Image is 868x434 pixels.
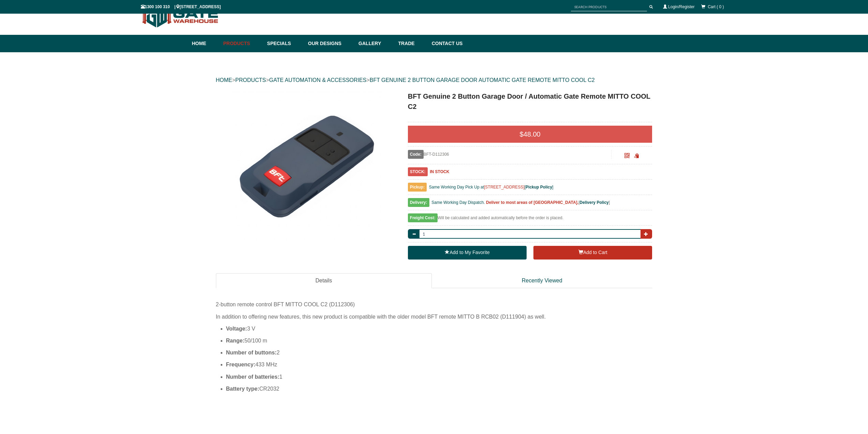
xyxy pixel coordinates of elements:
div: BFT-D112306 [408,150,612,159]
span: Same Working Day Pick Up at [ ] [429,185,554,190]
a: Gallery [355,35,395,52]
li: 3 V [226,323,652,335]
span: STOCK: [408,167,428,176]
span: Number of buttons: [226,350,277,355]
a: BFT GENUINE 2 BUTTON GARAGE DOOR AUTOMATIC GATE REMOTE MITTO COOL C2 [370,77,595,83]
a: Login/Register [668,4,694,9]
span: Delivery: [408,198,429,207]
span: Click to copy the URL [634,153,639,158]
span: Cart ( 0 ) [708,4,724,9]
a: BFT Genuine 2 Button Garage Door / Automatic Gate Remote MITTO COOL C2 - - Gate Warehouse [217,91,397,241]
a: HOME [216,77,232,83]
span: Battery type: [226,386,260,392]
span: Same Working Day Dispatch. [431,200,485,205]
button: Add to Cart [533,246,652,260]
input: SEARCH PRODUCTS [571,3,647,11]
div: > > > [216,69,652,91]
a: Products [220,35,264,52]
a: Specials [264,35,305,52]
a: PRODUCTS [235,77,266,83]
li: 433 MHz [226,359,652,370]
span: Range: [226,338,245,344]
div: [ ] [408,198,652,210]
iframe: LiveChat chat widget [732,251,868,410]
b: Deliver to most areas of [GEOGRAPHIC_DATA]. [486,200,578,205]
li: 1 [226,371,652,383]
span: Freight Cost: [408,213,438,222]
div: Will be calculated and added automatically before the order is placed. [408,214,652,226]
a: Contact Us [428,35,463,52]
li: 50/100 m [226,335,652,347]
span: 48.00 [524,130,541,138]
span: Number of batteries: [226,374,279,380]
span: Pickup: [408,183,427,192]
span: 1300 100 310 | [STREET_ADDRESS] [141,4,221,9]
span: Voltage: [226,326,247,332]
a: Our Designs [305,35,355,52]
div: 2-button remote control BFT MITTO COOL C2 (D112306) [216,298,652,310]
a: Pickup Policy [526,185,552,190]
li: CR2032 [226,383,652,395]
a: Trade [395,35,428,52]
div: In addition to offering new features, this new product is compatible with the older model BFT rem... [216,311,652,323]
span: Code: [408,150,424,159]
div: $ [408,126,652,143]
img: BFT Genuine 2 Button Garage Door / Automatic Gate Remote MITTO COOL C2 - - Gate Warehouse [232,91,382,241]
li: 2 [226,347,652,359]
a: Details [216,273,432,289]
a: Home [192,35,220,52]
a: Click to enlarge and scan to share. [624,154,630,159]
a: [STREET_ADDRESS] [484,185,525,190]
a: Delivery Policy [579,200,608,205]
span: Frequency: [226,362,255,367]
h1: BFT Genuine 2 Button Garage Door / Automatic Gate Remote MITTO COOL C2 [408,91,652,112]
a: GATE AUTOMATION & ACCESSORIES [269,77,366,83]
a: Add to My Favorite [408,246,527,260]
a: Recently Viewed [432,273,652,289]
b: IN STOCK [430,169,449,174]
